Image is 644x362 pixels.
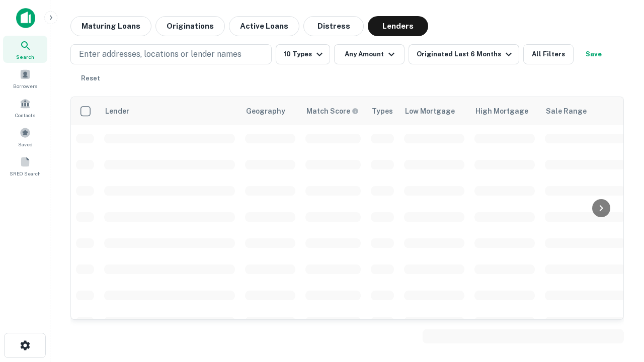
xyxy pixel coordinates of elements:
div: Types [372,105,393,117]
iframe: Chat Widget [594,282,644,330]
th: Capitalize uses an advanced AI algorithm to match your search with the best lender. The match sco... [300,97,366,125]
div: Capitalize uses an advanced AI algorithm to match your search with the best lender. The match sco... [306,106,359,117]
h6: Match Score [306,106,357,117]
th: Sale Range [540,97,630,125]
span: Borrowers [13,82,37,90]
div: Originated Last 6 Months [417,48,515,60]
span: Contacts [15,111,35,119]
a: Search [3,36,47,63]
th: Lender [99,97,240,125]
div: High Mortgage [475,105,528,117]
p: Enter addresses, locations or lender names [79,48,242,60]
button: Originations [155,16,225,36]
span: Search [16,53,34,61]
div: Sale Range [546,105,587,117]
button: Originated Last 6 Months [409,44,519,64]
div: Geography [246,105,285,117]
button: Distress [303,16,364,36]
button: Save your search to get updates of matches that match your search criteria. [578,44,610,64]
th: Types [366,97,399,125]
th: High Mortgage [469,97,540,125]
button: Reset [74,68,107,88]
button: Any Amount [334,44,405,64]
button: Lenders [368,16,428,36]
button: All Filters [523,44,574,64]
button: Maturing Loans [70,16,151,36]
span: SREO Search [10,169,41,177]
img: capitalize-icon.png [16,8,35,28]
button: Active Loans [229,16,299,36]
th: Geography [240,97,300,125]
span: Saved [18,140,33,148]
a: Contacts [3,94,47,121]
div: Low Mortgage [405,105,455,117]
button: 10 Types [276,44,330,64]
th: Low Mortgage [399,97,469,125]
a: Borrowers [3,65,47,92]
button: Enter addresses, locations or lender names [70,44,272,64]
a: SREO Search [3,152,47,179]
a: Saved [3,123,47,150]
div: Lender [105,105,129,117]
